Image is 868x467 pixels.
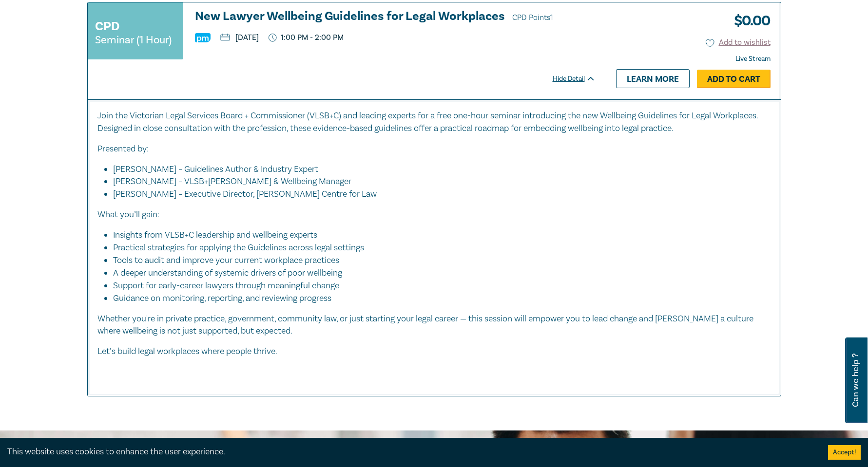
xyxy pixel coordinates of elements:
[97,313,771,338] p: Whether you're in private practice, government, community law, or just starting your legal career...
[97,110,771,135] p: Join the Victorian Legal Services Board + Commissioner (VLSB+C) and leading experts for a free on...
[697,70,771,88] a: Add to Cart
[269,33,344,42] p: 1:00 PM - 2:00 PM
[95,18,119,35] h3: CPD
[95,35,172,45] small: Seminar (1 Hour)
[113,229,761,242] li: Insights from VLSB+C leadership and wellbeing experts
[113,292,771,305] li: Guidance on monitoring, reporting, and reviewing progress
[727,10,771,32] h3: $ 0.00
[113,175,761,188] li: [PERSON_NAME] – VLSB+[PERSON_NAME] & Wellbeing Manager
[113,188,771,201] li: [PERSON_NAME] – Executive Director, [PERSON_NAME] Centre for Law
[97,143,771,155] p: Presented by:
[113,242,761,254] li: Practical strategies for applying the Guidelines across legal settings
[195,33,211,42] img: Practice Management & Business Skills
[220,34,259,41] p: [DATE]
[553,74,606,84] div: Hide Detail
[851,343,860,417] span: Can we help ?
[706,37,771,48] button: Add to wishlist
[828,445,861,460] button: Accept cookies
[113,267,761,280] li: A deeper understanding of systemic drivers of poor wellbeing
[616,69,690,88] a: Learn more
[113,254,761,267] li: Tools to audit and improve your current workplace practices
[97,208,771,221] p: What you’ll gain:
[512,13,553,22] span: CPD Points 1
[195,10,596,24] a: New Lawyer Wellbeing Guidelines for Legal Workplaces CPD Points1
[113,163,761,176] li: [PERSON_NAME] – Guidelines Author & Industry Expert
[7,446,813,458] div: This website uses cookies to enhance the user experience.
[735,55,771,63] strong: Live Stream
[97,345,771,358] p: Let’s build legal workplaces where people thrive.
[195,10,596,24] h3: New Lawyer Wellbeing Guidelines for Legal Workplaces
[113,280,761,292] li: Support for early-career lawyers through meaningful change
